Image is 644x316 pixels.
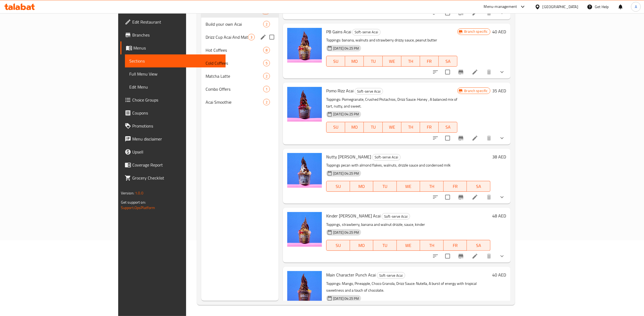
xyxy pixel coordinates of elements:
[439,122,457,133] button: SA
[493,153,506,161] h6: 38 AED
[206,73,263,79] span: Matcha Latte
[499,194,505,200] svg: Show Choices
[469,242,488,249] span: SA
[121,199,146,206] span: Get support on:
[287,153,322,188] img: Nutty Buddy Acai
[201,70,279,83] div: Matcha Latte2
[201,31,279,44] div: Drizz Cup Acai And Matcha Latte Combo3edit
[287,212,322,247] img: Kinder Swindler Acai
[206,86,263,92] span: Combo Offers
[121,190,134,197] span: Version:
[499,253,505,259] svg: Show Choices
[444,181,467,192] button: FR
[496,191,508,204] button: show more
[206,60,263,66] span: Cold Coffees
[422,183,441,190] span: TH
[206,47,263,53] span: Hot Coffees
[493,271,506,279] h6: 40 AED
[499,69,505,75] svg: Show Choices
[326,87,354,95] span: Pomo Rizz Acai
[263,22,270,27] span: 2
[201,57,279,70] div: Cold Coffees5
[263,61,270,66] span: 5
[125,54,226,67] a: Sections
[377,272,405,279] span: Soft-serve Acai
[287,28,322,63] img: PB Gains Acai
[493,28,506,35] h6: 40 AED
[446,242,465,249] span: FR
[120,158,226,171] a: Coverage Report
[331,296,361,301] span: [DATE] 04:25 PM
[442,132,453,144] span: Select to update
[326,28,351,36] span: PB Gains Acai
[125,67,226,80] a: Full Menu View
[429,250,442,263] button: sort-choices
[401,56,420,67] button: TH
[373,181,397,192] button: TU
[329,57,343,65] span: SU
[422,57,437,65] span: FR
[429,191,442,204] button: sort-choices
[135,190,144,197] span: 1.0.0
[397,181,420,192] button: WE
[383,56,401,67] button: WE
[399,242,418,249] span: WE
[454,66,467,79] button: Branch-specific-item
[429,132,442,145] button: sort-choices
[326,280,490,294] p: Toppings: Mango, Pineapple, Choco Granola, Drizz Sauce: Nutella, A burst of energy with tropical ...
[331,171,361,176] span: [DATE] 04:25 PM
[326,96,457,110] p: Toppings: Pomegranate, Crushed Pistachios, Drizz Sauce: Honey , A balanced mix of tart, nutty, an...
[366,57,380,65] span: TU
[462,88,490,93] span: Branch specific
[263,21,270,27] div: items
[263,99,270,105] div: items
[206,21,263,27] span: Build your own Acai
[132,32,222,38] span: Branches
[401,122,420,133] button: TH
[472,194,478,200] a: Edit menu item
[263,86,270,92] div: items
[467,181,490,192] button: SA
[120,119,226,132] a: Promotions
[483,132,496,145] button: delete
[483,66,496,79] button: delete
[133,45,222,51] span: Menus
[441,123,455,131] span: SA
[132,136,222,142] span: Menu disclaimer
[364,56,382,67] button: TU
[375,183,395,190] span: TU
[385,123,399,131] span: WE
[446,183,465,190] span: FR
[287,87,322,122] img: Pomo Rizz Acai
[326,181,350,192] button: SU
[125,80,226,93] a: Edit Menu
[385,57,399,65] span: WE
[350,181,374,192] button: MO
[364,122,382,133] button: TU
[132,110,222,116] span: Coupons
[326,240,350,251] button: SU
[326,271,376,279] span: Main Character Punch Acai
[483,191,496,204] button: delete
[373,240,397,251] button: TU
[420,181,444,192] button: TH
[352,29,380,35] span: Soft-serve Acai
[326,37,457,44] p: Toppings: banana, walnuts and strawberry drizzy sauce, peanut butter
[326,212,381,220] span: Kinder [PERSON_NAME] Acai
[132,97,222,103] span: Choice Groups
[132,149,222,155] span: Upsell
[120,171,226,184] a: Grocery Checklist
[329,183,348,190] span: SU
[121,204,155,211] a: Support.OpsPlatform
[120,41,226,54] a: Menus
[635,4,637,10] span: A
[132,162,222,168] span: Coverage Report
[345,122,364,133] button: MO
[372,154,400,160] span: Soft-serve Acai
[420,240,444,251] button: TH
[484,4,517,10] div: Menu-management
[201,44,279,57] div: Hot Coffees8
[441,57,455,65] span: SA
[377,272,405,279] div: Soft-serve Acai
[132,175,222,181] span: Grocery Checklist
